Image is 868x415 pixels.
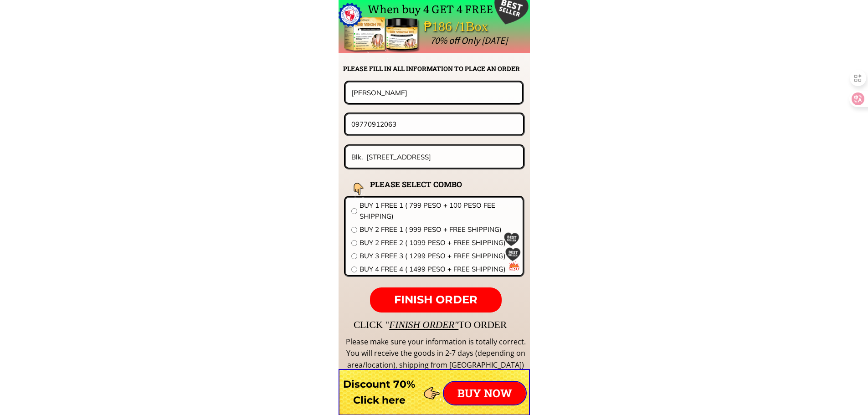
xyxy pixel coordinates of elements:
div: ₱186 /1Box [424,16,514,37]
span: FINISH ORDER" [389,319,458,330]
p: BUY NOW [444,382,526,405]
h2: PLEASE SELECT COMBO [370,178,485,190]
input: Phone number [349,114,520,134]
span: FINISH ORDER [394,293,478,306]
span: BUY 2 FREE 1 ( 999 PESO + FREE SHIPPING) [360,224,517,235]
span: BUY 1 FREE 1 ( 799 PESO + 100 PESO FEE SHIPPING) [360,200,517,222]
h3: Discount 70% Click here [339,376,420,408]
div: 70% off Only [DATE] [430,33,711,48]
h2: PLEASE FILL IN ALL INFORMATION TO PLACE AN ORDER [343,64,529,74]
input: Your name [349,82,519,102]
input: Address [349,146,520,168]
div: CLICK " TO ORDER [354,317,773,333]
div: Please make sure your information is totally correct. You will receive the goods in 2-7 days (dep... [344,336,527,371]
span: BUY 2 FREE 2 ( 1099 PESO + FREE SHIPPING) [360,237,517,248]
span: BUY 3 FREE 3 ( 1299 PESO + FREE SHIPPING) [360,251,517,261]
span: BUY 4 FREE 4 ( 1499 PESO + FREE SHIPPING) [360,264,517,275]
